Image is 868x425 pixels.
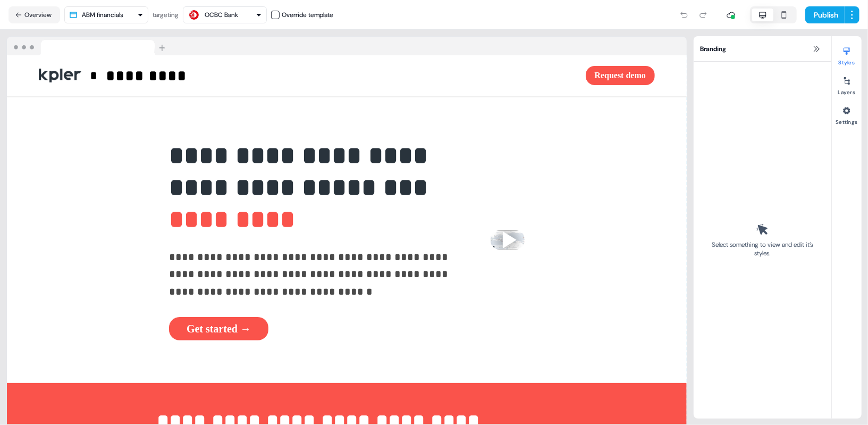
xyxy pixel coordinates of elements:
button: Layers [832,72,862,96]
div: targeting [153,10,179,20]
div: Get started → [169,317,464,340]
button: Get started → [169,317,268,340]
div: Branding [694,36,831,62]
button: OCBC Bank [183,6,267,23]
button: Request demo [586,66,655,85]
button: Settings [832,102,862,126]
img: Browser topbar [7,37,170,56]
div: Request demo [351,66,655,85]
div: Override template [282,10,333,20]
div: ABM financials [82,10,123,20]
button: Overview [9,6,60,23]
div: OCBC Bank [205,10,238,20]
button: Styles [832,43,862,66]
button: Publish [805,6,845,23]
div: Select something to view and edit it’s styles. [709,240,816,257]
